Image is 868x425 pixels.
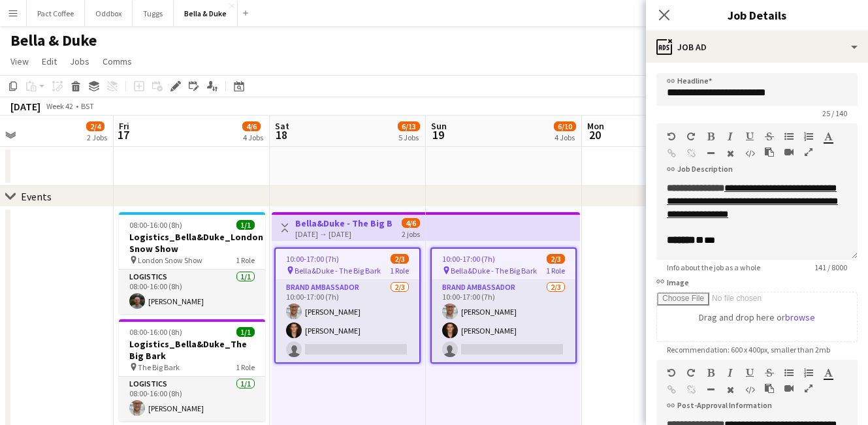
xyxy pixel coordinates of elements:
span: Bella&Duke - The Big Bark [295,266,381,275]
span: Sun [431,120,447,132]
button: Strikethrough [765,368,774,378]
span: 4/6 [242,121,261,131]
span: 6/13 [398,121,420,131]
button: Text Color [824,368,833,378]
span: 4/6 [402,218,420,228]
span: 141 / 8000 [804,262,858,272]
span: 1/1 [236,327,255,337]
h3: Logistics_Bella&Duke_The Big Bark [119,338,265,362]
button: Oddbox [85,1,133,26]
button: Underline [745,368,754,378]
span: Jobs [70,55,89,67]
app-card-role: Logistics1/108:00-16:00 (8h)[PERSON_NAME] [119,377,265,421]
button: Unordered List [784,368,794,378]
button: Fullscreen [804,147,813,157]
button: Italic [726,368,735,378]
button: Fullscreen [804,383,813,394]
span: Sat [275,120,289,132]
span: Mon [587,120,604,132]
div: 2 jobs [402,228,420,239]
button: Redo [686,131,696,142]
h3: Job Details [646,7,868,24]
button: Horizontal Line [706,148,715,159]
h3: Bella&Duke - The Big Bark [295,217,393,229]
button: Insert video [784,383,794,394]
div: 4 Jobs [243,133,263,142]
button: Tuggs [133,1,174,26]
app-job-card: 10:00-17:00 (7h)2/3 Bella&Duke - The Big Bark1 RoleBrand Ambassador2/310:00-17:00 (7h)[PERSON_NAM... [430,247,577,364]
div: Job Ad [646,31,868,63]
span: Week 42 [43,101,76,111]
button: Redo [686,368,696,378]
app-card-role: Logistics1/108:00-16:00 (8h)[PERSON_NAME] [119,270,265,314]
span: 25 / 140 [812,108,858,118]
div: [DATE] → [DATE] [295,229,393,239]
span: Fri [119,120,129,132]
span: 2/4 [86,121,104,131]
div: BST [81,101,94,111]
button: Undo [667,368,676,378]
button: Horizontal Line [706,385,715,395]
span: 19 [429,127,447,142]
span: The Big Bark [138,362,180,372]
span: Edit [42,55,57,67]
button: Bold [706,131,715,142]
a: Comms [97,53,137,70]
span: 10:00-17:00 (7h) [442,254,495,264]
button: Strikethrough [765,131,774,142]
button: Text Color [824,131,833,142]
app-job-card: 08:00-16:00 (8h)1/1Logistics_Bella&Duke_London Snow Show London Snow Show1 RoleLogistics1/108:00-... [119,212,265,314]
button: Underline [745,131,754,142]
button: Paste as plain text [765,383,774,394]
span: 10:00-17:00 (7h) [286,254,339,264]
span: 17 [117,127,129,142]
button: HTML Code [745,385,754,395]
a: Edit [37,53,62,70]
button: Ordered List [804,368,813,378]
a: Jobs [65,53,95,70]
span: Comms [103,55,132,67]
span: 1 Role [236,362,255,372]
span: 08:00-16:00 (8h) [129,220,182,230]
span: Info about the job as a whole [656,262,771,272]
span: 1/1 [236,220,255,230]
app-card-role: Brand Ambassador2/310:00-17:00 (7h)[PERSON_NAME][PERSON_NAME] [276,280,419,362]
button: Bold [706,368,715,378]
span: 18 [273,127,289,142]
button: HTML Code [745,148,754,159]
button: Ordered List [804,131,813,142]
app-job-card: 10:00-17:00 (7h)2/3 Bella&Duke - The Big Bark1 RoleBrand Ambassador2/310:00-17:00 (7h)[PERSON_NAM... [274,247,421,364]
div: [DATE] [10,100,40,113]
button: Bella & Duke [174,1,238,26]
div: 2 Jobs [87,133,107,142]
span: 1 Role [390,266,409,275]
app-card-role: Brand Ambassador2/310:00-17:00 (7h)[PERSON_NAME][PERSON_NAME] [432,280,575,362]
span: 1 Role [236,255,255,265]
span: 6/10 [554,121,576,131]
button: Clear Formatting [726,385,735,395]
h1: Bella & Duke [10,31,97,50]
div: 5 Jobs [398,133,419,142]
button: Italic [726,131,735,142]
div: Events [21,190,52,203]
span: London Snow Show [138,255,202,265]
span: Recommendation: 600 x 400px, smaller than 2mb [656,345,841,354]
button: Paste as plain text [765,147,774,157]
button: Pact Coffee [27,1,85,26]
span: 2/3 [547,254,565,264]
a: View [5,53,34,70]
span: Bella&Duke - The Big Bark [451,266,537,275]
span: 1 Role [546,266,565,275]
button: Unordered List [784,131,794,142]
button: Insert video [784,147,794,157]
span: 20 [585,127,604,142]
span: View [10,55,29,67]
app-job-card: 08:00-16:00 (8h)1/1Logistics_Bella&Duke_The Big Bark The Big Bark1 RoleLogistics1/108:00-16:00 (8... [119,319,265,421]
h3: Logistics_Bella&Duke_London Snow Show [119,231,265,255]
button: Clear Formatting [726,148,735,159]
span: 08:00-16:00 (8h) [129,327,182,337]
